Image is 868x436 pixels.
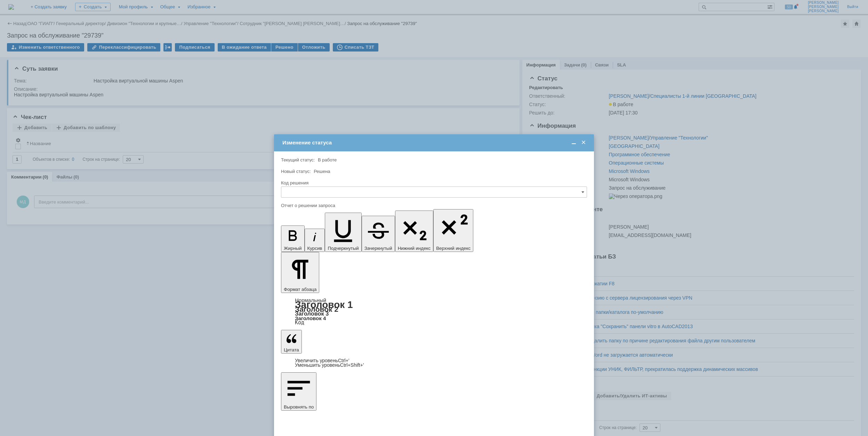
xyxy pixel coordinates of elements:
[436,246,471,251] span: Верхний индекс
[284,246,302,251] span: Жирный
[295,297,326,303] a: Нормальный
[284,404,314,410] span: Выровнять по
[282,140,587,146] div: Изменение статуса
[295,305,338,313] a: Заголовок 2
[580,140,587,146] span: Закрыть
[325,213,361,252] button: Подчеркнутый
[295,362,364,368] a: Decrease
[364,246,392,251] span: Зачеркнутый
[340,362,364,368] span: Ctrl+Shift+'
[314,169,330,174] span: Решена
[295,315,326,321] a: Заголовок 4
[281,181,586,185] div: Код решения
[362,216,395,252] button: Зачеркнутый
[281,358,587,367] div: Цитата
[281,157,315,162] label: Текущий статус:
[295,310,329,317] a: Заголовок 3
[281,330,302,354] button: Цитата
[295,299,353,310] a: Заголовок 1
[284,347,299,352] span: Цитата
[281,372,316,411] button: Выровнять по
[328,246,359,251] span: Подчеркнутый
[281,225,305,252] button: Жирный
[307,246,322,251] span: Курсив
[318,157,337,162] span: В работе
[295,358,349,363] a: Increase
[281,169,311,174] label: Новый статус:
[284,287,316,292] span: Формат абзаца
[395,211,434,252] button: Нижний индекс
[570,140,577,146] span: Свернуть (Ctrl + M)
[295,319,304,326] a: Код
[281,203,586,208] div: Отчет о решении запроса
[338,358,349,363] span: Ctrl+'
[305,229,325,252] button: Курсив
[281,252,319,293] button: Формат абзаца
[281,298,587,325] div: Формат абзаца
[433,209,473,252] button: Верхний индекс
[398,246,431,251] span: Нижний индекс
